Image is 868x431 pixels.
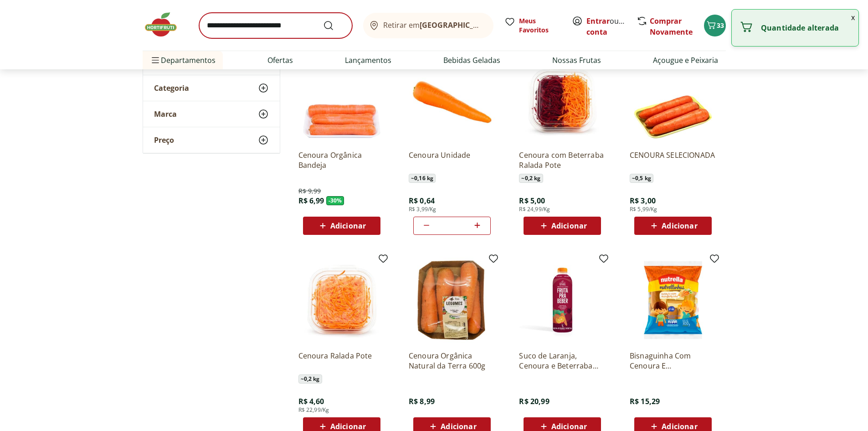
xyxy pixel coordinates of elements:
span: Retirar em [383,21,484,29]
a: Cenoura com Beterraba Ralada Pote [519,150,606,170]
span: 33 [717,21,724,30]
a: Açougue e Peixaria [653,55,718,66]
img: Cenoura Unidade [409,56,495,143]
span: Adicionar [551,423,587,430]
a: Lançamentos [345,55,391,66]
a: Entrar [586,16,610,26]
img: Bisnaguinha Com Cenoura E Mandioquinha Nutrellinha 300G [630,257,716,343]
span: R$ 20,99 [519,396,549,406]
a: Meus Favoritos [504,16,561,35]
span: R$ 3,99/Kg [409,206,437,213]
span: ou [586,16,627,37]
img: Cenoura Ralada Pote [298,257,385,343]
span: R$ 6,99 [298,196,324,206]
button: Adicionar [524,217,601,235]
span: Adicionar [551,222,587,229]
span: Adicionar [441,423,476,430]
span: Adicionar [330,222,366,229]
a: Cenoura Unidade [409,150,495,170]
span: ~ 0,2 kg [298,374,322,384]
span: R$ 8,99 [409,396,435,406]
a: Cenoura Orgânica Natural da Terra 600g [409,351,495,371]
button: Fechar notificação [847,10,858,25]
span: Departamentos [150,49,216,71]
span: Adicionar [662,222,697,229]
a: Comprar Novamente [650,16,693,37]
span: - 30 % [326,196,344,205]
span: R$ 24,99/Kg [519,206,550,213]
a: Bebidas Geladas [443,55,500,66]
a: Suco de Laranja, Cenoura e Beterraba Natural da Terra 1L [519,351,606,371]
span: Adicionar [662,423,697,430]
button: Adicionar [634,217,712,235]
a: Cenoura Ralada Pote [298,351,385,371]
button: Retirar em[GEOGRAPHIC_DATA]/[GEOGRAPHIC_DATA] [363,13,493,38]
img: Hortifruti [143,11,188,38]
img: CENOURA SELECIONADA [630,56,716,143]
img: Cenoura Orgânica Bandeja [298,56,385,143]
button: Preço [143,127,280,153]
span: Adicionar [330,423,366,430]
button: Adicionar [303,217,380,235]
span: R$ 4,60 [298,396,324,406]
a: Nossas Frutas [552,55,601,66]
img: Cenoura Orgânica Natural da Terra 600g [409,257,495,343]
span: R$ 22,99/Kg [298,406,329,414]
span: Preço [154,135,174,145]
button: Submit Search [323,20,345,31]
span: R$ 3,00 [630,196,656,206]
span: R$ 0,64 [409,196,435,206]
span: ~ 0,5 kg [630,174,653,183]
a: CENOURA SELECIONADA [630,150,716,170]
span: R$ 15,29 [630,396,660,406]
a: Cenoura Orgânica Bandeja [298,150,385,170]
span: R$ 5,99/Kg [630,206,657,213]
a: Ofertas [267,55,293,66]
p: Quantidade alterada [761,23,851,32]
span: R$ 5,00 [519,196,545,206]
img: Cenoura com Beterraba Ralada Pote [519,56,606,143]
button: Menu [150,49,161,71]
span: ~ 0,2 kg [519,174,543,183]
span: Marca [154,109,177,119]
span: Meus Favoritos [519,16,561,35]
span: ~ 0,16 kg [409,174,436,183]
button: Carrinho [704,15,726,36]
b: [GEOGRAPHIC_DATA]/[GEOGRAPHIC_DATA] [420,20,573,30]
span: R$ 9,99 [298,187,321,196]
a: Bisnaguinha Com Cenoura E Mandioquinha Nutrellinha 300G [630,351,716,371]
span: Categoria [154,83,189,93]
button: Marca [143,101,280,127]
input: search [199,13,352,38]
img: Suco de Laranja, Cenoura e Beterraba Natural da Terra 1L [519,257,606,343]
a: Criar conta [586,16,637,37]
button: Categoria [143,75,280,101]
